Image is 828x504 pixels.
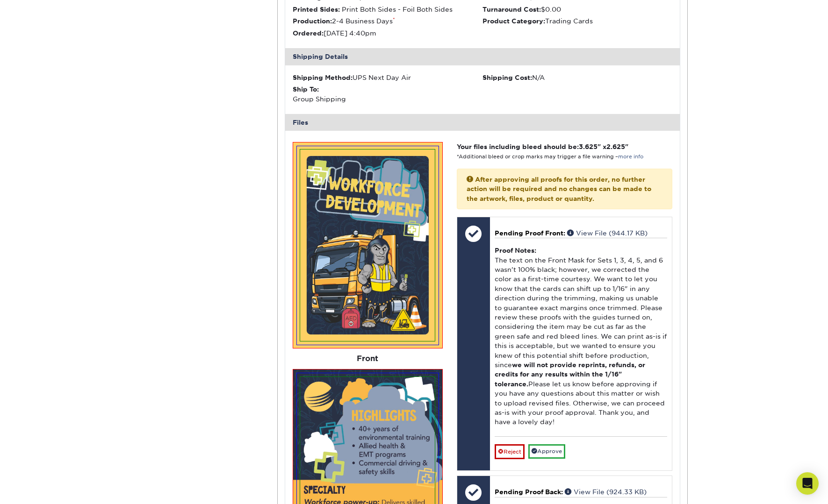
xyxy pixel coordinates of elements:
li: 2-4 Business Days [293,16,482,26]
strong: Shipping Method: [293,74,353,81]
div: Files [285,114,680,131]
li: Trading Cards [482,16,672,26]
strong: Your files including bleed should be: " x " [457,143,628,150]
strong: Shipping Cost: [482,74,532,81]
span: Pending Proof Back: [495,488,563,496]
a: more info [618,154,643,160]
a: Approve [528,444,565,459]
a: Reject [495,444,525,459]
li: [DATE] 4:40pm [293,28,482,38]
strong: After approving all proofs for this order, no further action will be required and no changes can ... [467,176,651,202]
div: The text on the Front Mask for Sets 1, 3, 4, 5, and 6 wasn't 100% black; however, we corrected th... [495,238,667,436]
div: Open Intercom Messenger [796,472,819,495]
small: *Additional bleed or crop marks may trigger a file warning – [457,154,643,160]
strong: Turnaround Cost: [482,6,541,13]
strong: Ship To: [293,85,319,93]
div: UPS Next Day Air [293,73,482,82]
strong: Production: [293,17,332,25]
a: View File (924.33 KB) [565,488,647,496]
span: 3.625 [579,143,598,150]
strong: Proof Notes: [495,247,536,254]
strong: Ordered: [293,29,324,37]
span: Pending Proof Front: [495,229,565,237]
span: 2.625 [606,143,625,150]
li: $0.00 [482,5,672,14]
div: Shipping Details [285,48,680,65]
strong: Printed Sides: [293,6,340,13]
a: View File (944.17 KB) [567,229,648,237]
div: N/A [482,73,672,82]
strong: Product Category: [482,17,545,25]
span: Print Both Sides - Foil Both Sides [342,6,453,13]
div: Front [293,348,443,369]
div: Group Shipping [293,85,482,104]
b: we will not provide reprints, refunds, or credits for any results within the 1/16" tolerance. [495,361,645,388]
